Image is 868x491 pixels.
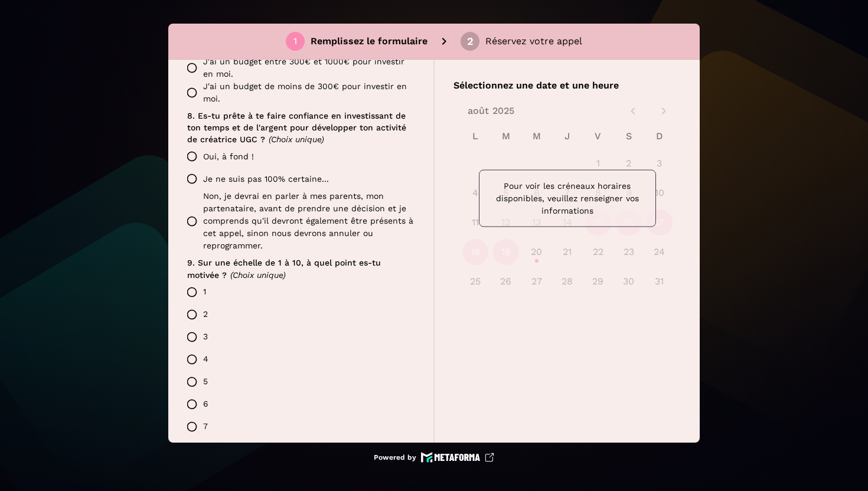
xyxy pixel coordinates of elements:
span: 8. Es-tu prête à te faire confiance en investissant de ton temps et de l'argent pour développer t... [187,111,409,144]
label: 1 [181,281,415,303]
label: 7 [181,415,415,438]
p: Remplissez le formulaire [311,34,428,48]
p: Pour voir les créneaux horaires disponibles, veuillez renseigner vos informations [489,180,646,217]
p: Sélectionnez une date et une heure [453,78,681,93]
label: Je ne suis pas 100% certaine... [181,168,415,190]
label: Non, je devrai en parler à mes parents, mon partenataire, avant de prendre une décision et je com... [181,190,415,252]
label: 6 [181,393,415,415]
span: (Choix unique) [269,135,324,144]
label: 2 [181,303,415,326]
label: 8 [181,438,415,460]
label: 3 [181,326,415,348]
span: (Choix unique) [230,270,286,280]
p: Réservez votre appel [485,34,582,48]
div: 1 [293,36,297,47]
label: J'ai un budget entre 300€ et 1000€ pour investir en moi. [181,55,415,80]
label: Oui, à fond ! [181,145,415,168]
a: Powered by [374,452,494,463]
span: 9. Sur une échelle de 1 à 10, à quel point es-tu motivée ? [187,258,384,279]
label: J'ai un budget de moins de 300€ pour investir en moi. [181,80,415,105]
div: 2 [467,36,474,47]
p: Powered by [374,453,416,462]
label: 5 [181,371,415,393]
label: 4 [181,348,415,371]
